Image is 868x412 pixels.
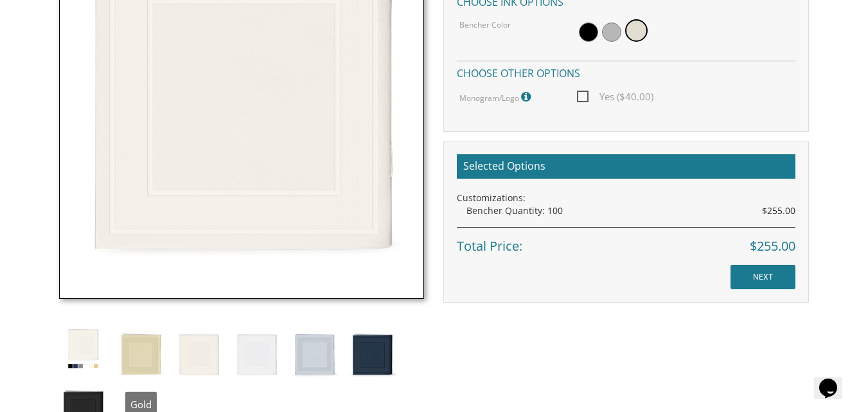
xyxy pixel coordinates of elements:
[59,325,107,373] img: simchonim_square_emboss.jpg
[466,204,795,217] div: Bencher Quantity: 100
[348,325,396,381] img: almog-blue.jpg
[233,325,281,381] img: almog-lavan.jpg
[750,237,795,256] span: $255.00
[457,154,795,179] h2: Selected Options
[814,361,855,399] iframe: chat widget
[117,325,165,381] img: almog-zahav.jpg
[459,89,534,105] label: Monogram/Logo
[577,89,653,105] span: Yes ($40.00)
[290,325,339,381] img: almog-afor.jpg
[457,227,795,256] div: Total Price:
[762,204,795,217] span: $255.00
[457,192,795,204] div: Customizations:
[175,325,223,381] img: almog-offwhite.jpg
[731,265,795,289] input: NEXT
[457,60,795,83] h4: Choose other options
[459,19,511,30] label: Bencher Color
